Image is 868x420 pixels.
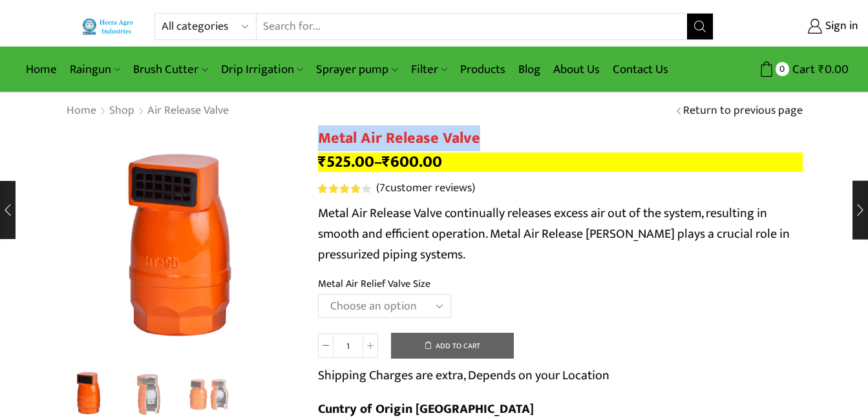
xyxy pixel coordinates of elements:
button: Search button [687,14,713,39]
a: Home [19,54,63,85]
a: 0 Cart ₹0.00 [726,58,849,81]
a: Contact Us [606,54,675,85]
input: Search for... [257,14,687,39]
a: Brush Cutter [127,54,214,85]
span: ₹ [382,149,390,175]
a: (7customer reviews) [376,180,475,197]
a: Air Release Valve [147,103,229,120]
input: Product quantity [333,333,363,358]
a: Filter [405,54,454,85]
p: Shipping Charges are extra, Depends on your Location [318,365,609,386]
a: Sprayer pump [310,54,404,85]
a: Blog [512,54,547,85]
div: 1 / 3 [66,129,299,362]
span: 0 [776,62,789,76]
img: Metal Air Release Valve [63,366,116,420]
bdi: 0.00 [818,59,849,79]
a: Drip Irrigation [215,54,310,85]
a: Products [454,54,512,85]
b: Cuntry of Origin [GEOGRAPHIC_DATA] [318,398,534,420]
span: Sign in [822,18,858,35]
li: 1 / 3 [63,368,116,420]
div: Rated 4.14 out of 5 [318,184,370,193]
a: Sign in [733,15,858,38]
a: Shop [109,103,135,120]
span: Rated out of 5 based on customer ratings [318,184,361,193]
bdi: 525.00 [318,149,374,175]
span: Cart [789,61,815,78]
a: Raingun [63,54,127,85]
label: Metal Air Relief Valve Size [318,277,430,291]
p: Metal Air Release Valve continually releases excess air out of the system, resulting in smooth an... [318,203,803,265]
span: ₹ [818,59,825,79]
h1: Metal Air Release Valve [318,129,803,148]
a: About Us [547,54,606,85]
li: 3 / 3 [182,368,236,420]
p: – [318,152,803,172]
li: 2 / 3 [122,368,176,420]
span: 7 [379,178,385,198]
span: ₹ [318,149,326,175]
bdi: 600.00 [382,149,442,175]
nav: Breadcrumb [66,103,229,120]
a: Return to previous page [683,103,803,120]
a: Home [66,103,97,120]
span: 7 [318,184,373,193]
button: Add to cart [391,333,514,359]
